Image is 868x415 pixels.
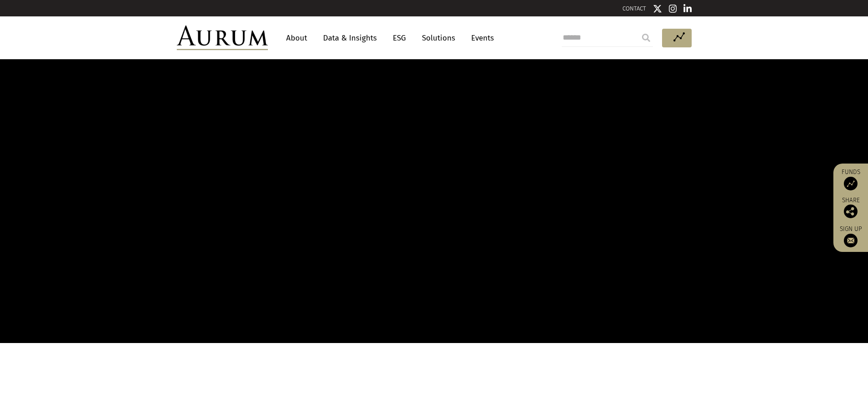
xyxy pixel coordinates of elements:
img: Aurum [177,26,268,50]
a: ESG [388,30,411,46]
img: Instagram icon [669,4,677,13]
img: Access Funds [844,177,858,190]
a: Events [467,30,494,46]
a: Funds [838,168,863,190]
a: Solutions [417,30,460,46]
a: About [282,30,312,46]
a: CONTACT [622,5,646,12]
img: Twitter icon [653,4,662,13]
img: Share this post [844,205,858,218]
input: Submit [637,29,655,47]
a: Data & Insights [318,30,381,46]
img: Sign up to our newsletter [844,234,858,247]
a: Sign up [838,225,863,247]
img: Linkedin icon [683,4,692,13]
div: Share [838,197,863,218]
